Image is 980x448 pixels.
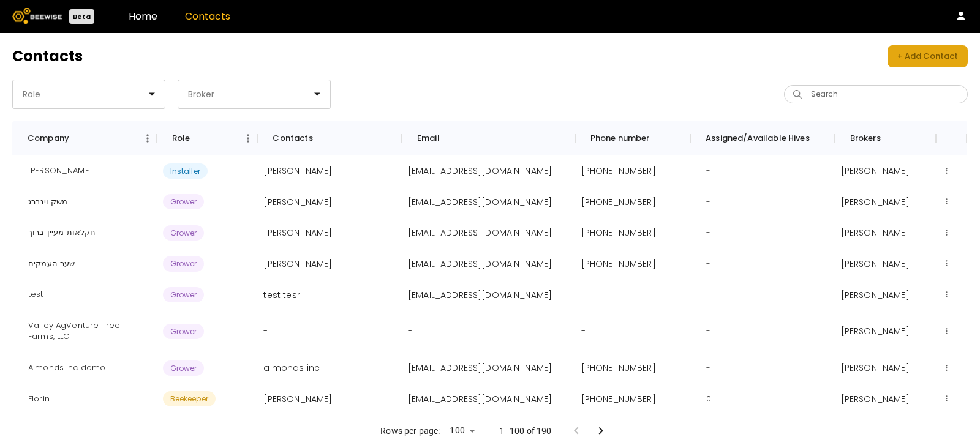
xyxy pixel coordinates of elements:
[12,8,62,24] img: Beewise logo
[263,258,332,270] p: [PERSON_NAME]
[12,49,83,64] h2: Contacts
[581,196,656,208] p: [PHONE_NUMBER]
[18,248,85,280] div: שער העמקים
[581,325,586,337] p: -
[841,226,910,239] p: [PERSON_NAME]
[575,121,690,155] div: Phone number
[696,187,720,218] div: -
[163,324,205,339] span: Grower
[408,393,552,405] p: [EMAIL_ADDRESS][DOMAIN_NAME]
[18,217,106,248] div: חקלאות מעיין ברוך
[408,165,552,177] p: [EMAIL_ADDRESS][DOMAIN_NAME]
[138,129,157,147] button: Menu
[581,165,656,177] p: [PHONE_NUMBER]
[263,165,332,177] p: [PERSON_NAME]
[841,393,910,405] p: [PERSON_NAME]
[841,165,910,177] p: [PERSON_NAME]
[408,196,552,208] p: [EMAIL_ADDRESS][DOMAIN_NAME]
[18,384,59,415] div: Florin
[69,130,86,147] button: Sort
[157,121,258,155] div: Role
[706,121,810,155] div: Assigned/Available Hives
[263,325,268,337] p: -
[69,9,94,24] div: Beta
[380,425,440,437] p: Rows per page:
[841,196,910,208] p: [PERSON_NAME]
[190,130,207,147] button: Sort
[18,353,115,384] div: Almonds inc demo
[263,289,300,301] p: test tesr
[163,225,205,241] span: Grower
[408,226,552,239] p: [EMAIL_ADDRESS][DOMAIN_NAME]
[696,217,720,248] div: -
[18,187,78,218] div: משק וינברג
[696,248,720,280] div: -
[18,155,102,187] div: Josh McDowell
[499,425,552,437] p: 1–100 of 190
[273,121,312,155] div: Contacts
[185,9,230,23] a: Contacts
[408,258,552,270] p: [EMAIL_ADDRESS][DOMAIN_NAME]
[263,362,320,374] p: almonds inc
[581,393,656,405] p: [PHONE_NUMBER]
[850,121,881,155] div: Brokers
[696,353,720,384] div: -
[257,121,402,155] div: Contacts
[841,362,910,374] p: [PERSON_NAME]
[163,360,205,376] span: Grower
[408,362,552,374] p: [EMAIL_ADDRESS][DOMAIN_NAME]
[163,256,205,271] span: Grower
[841,289,910,301] p: [PERSON_NAME]
[263,393,332,405] p: [PERSON_NAME]
[696,316,720,347] div: -
[841,258,910,270] p: [PERSON_NAME]
[12,121,157,155] div: Company
[835,121,936,155] div: Brokers
[408,289,552,301] p: [EMAIL_ADDRESS][DOMAIN_NAME]
[18,310,151,353] div: Valley AgVenture Tree Farms, LLC
[690,121,835,155] div: Assigned/Available Hives
[28,121,69,155] div: Company
[263,196,332,208] p: [PERSON_NAME]
[172,121,190,155] div: Role
[239,129,257,147] button: Menu
[263,226,332,239] p: [PERSON_NAME]
[163,163,208,179] span: Installer
[589,419,613,443] button: Go to next page
[581,362,656,374] p: [PHONE_NUMBER]
[129,9,157,23] a: Home
[163,391,216,406] span: Beekeeper
[263,414,396,427] p: Salhi mouncif
[581,258,656,270] p: [PHONE_NUMBER]
[888,45,968,67] button: + Add Contact
[163,287,205,302] span: Grower
[408,325,412,337] p: -
[696,279,720,310] div: -
[402,121,575,155] div: Email
[590,121,650,155] div: Phone number
[696,384,721,415] div: 0
[696,155,720,187] div: -
[841,325,910,337] p: [PERSON_NAME]
[581,226,656,239] p: [PHONE_NUMBER]
[18,279,53,310] div: test
[417,121,440,155] div: Email
[163,194,205,209] span: Grower
[445,422,479,439] div: 100
[897,50,958,62] div: + Add Contact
